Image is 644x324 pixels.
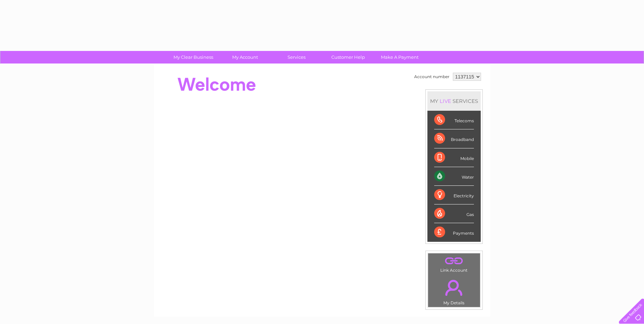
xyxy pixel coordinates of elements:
td: Account number [412,71,451,83]
a: My Account [217,51,273,64]
div: Broadband [434,129,474,148]
div: MY SERVICES [427,91,481,111]
div: Telecoms [434,111,474,129]
div: Payments [434,223,474,241]
div: Mobile [434,148,474,167]
div: Electricity [434,186,474,204]
a: Make A Payment [372,51,428,64]
div: Water [434,167,474,186]
div: Gas [434,204,474,223]
div: LIVE [438,98,453,104]
a: Customer Help [320,51,376,64]
a: . [430,255,478,267]
a: . [430,276,478,300]
td: Link Account [428,253,480,274]
a: My Clear Business [165,51,221,64]
a: Services [269,51,325,64]
td: My Details [428,274,480,307]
